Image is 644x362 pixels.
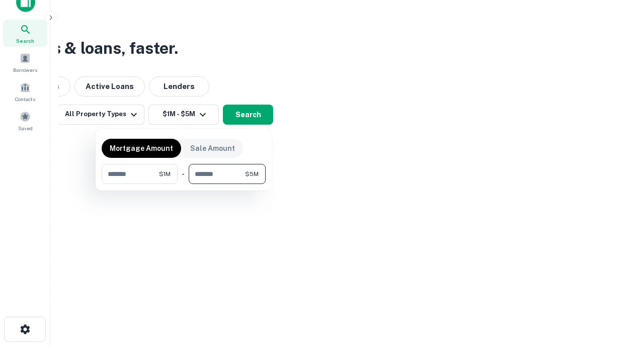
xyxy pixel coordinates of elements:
[594,282,644,330] iframe: Chat Widget
[245,169,259,178] span: $5M
[190,143,235,154] p: Sale Amount
[182,164,185,184] div: -
[159,169,171,178] span: $1M
[110,143,173,154] p: Mortgage Amount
